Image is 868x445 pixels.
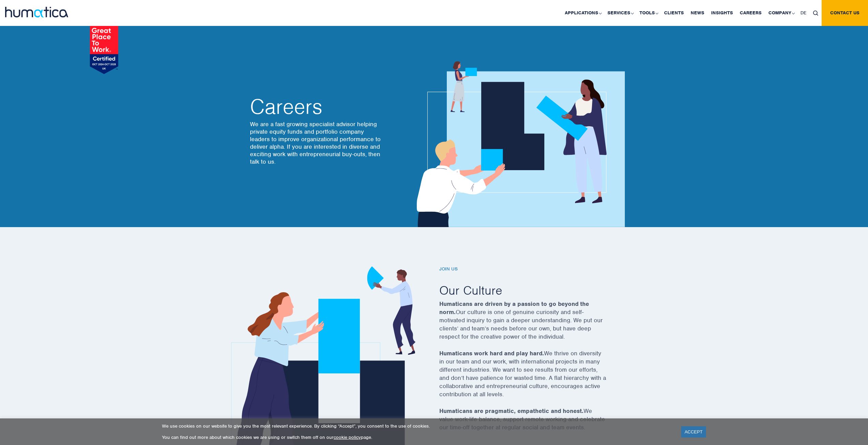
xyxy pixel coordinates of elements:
strong: Humaticans work hard and play hard. [439,350,544,357]
h2: Careers [250,97,383,117]
a: ACCEPT [681,426,706,437]
strong: Humaticans are pragmatic, empathetic and honest. [439,407,584,415]
p: You can find out more about which cookies we are using or switch them off on our page. [162,434,673,440]
a: cookie policy [334,434,361,440]
strong: Humaticans are driven by a passion to go beyond the norm. [439,300,589,316]
img: logo [5,7,68,17]
span: DE [800,10,806,16]
p: We value work-life balance, support remote working and celebrate our time-off together at regular... [439,407,623,440]
img: search_icon [813,11,818,16]
h2: Our Culture [439,282,623,298]
p: We are a fast growing specialist advisor helping private equity funds and portfolio company leade... [250,120,383,165]
img: about_banner1 [410,61,625,227]
p: We use cookies on our website to give you the most relevant experience. By clicking “Accept”, you... [162,423,673,429]
p: Our culture is one of genuine curiosity and self-motivated inquiry to gain a deeper understanding... [439,300,623,349]
p: We thrive on diversity in our team and our work, with international projects in many different in... [439,349,623,407]
h6: Join us [439,266,623,272]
